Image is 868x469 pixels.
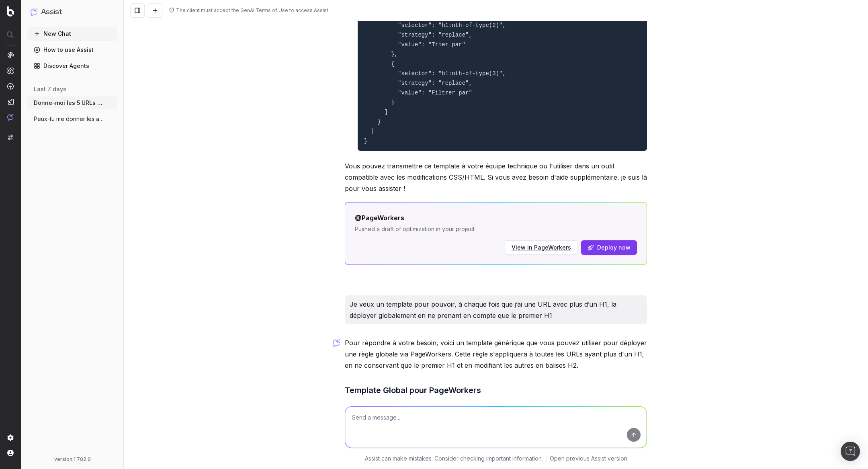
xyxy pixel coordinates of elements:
img: My account [7,450,14,456]
img: Setting [7,434,14,441]
span: last 7 days [34,85,66,93]
p: Je veux un template pour pouvoir, à chaque fois que j’ai une URL avec plus d’un H1, la déployer g... [350,299,642,321]
button: Assist [31,6,114,18]
div: @PageWorkers [355,212,637,223]
a: How to use Assist [27,43,117,56]
h1: Assist [41,6,62,18]
a: View in PageWorkers [512,244,571,252]
div: The client must accept the GenAI Terms of Use to access Assist [176,7,328,14]
img: Botify assist logo [333,339,340,347]
p: Assist can make mistakes. Consider checking important information. [365,455,543,463]
p: Vous pouvez transmettre ce template à votre équipe technique ou l'utiliser dans un outil compatib... [345,160,647,194]
button: New Chat [27,27,117,40]
img: Intelligence [7,67,14,74]
div: version: 1.702.0 [31,456,114,463]
a: Discover Agents [27,59,117,72]
button: Donne-moi les 5 URLs avec le plus d’impr [27,96,117,109]
span: Donne-moi les 5 URLs avec le plus d’impr [34,99,104,107]
img: Studio [7,98,14,105]
p: Pushed a draft of optimization in your project [355,225,637,233]
h3: Template Global pour PageWorkers [345,384,647,397]
span: Peux-tu me donner les ancres de textes d [34,115,104,123]
button: View in PageWorkers [505,240,578,255]
a: Open previous Assist version [550,455,627,463]
img: Switch project [8,135,13,140]
button: Peux-tu me donner les ancres de textes d [27,113,117,125]
img: Activation [7,83,14,90]
div: Open Intercom Messenger [841,442,860,461]
img: Assist [7,114,14,121]
img: Analytics [7,52,14,58]
img: Assist [31,8,38,16]
p: Pour répondre à votre besoin, voici un template générique que vous pouvez utiliser pour déployer ... [345,337,647,371]
button: Deploy now [581,240,637,255]
img: Botify logo [7,6,14,16]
